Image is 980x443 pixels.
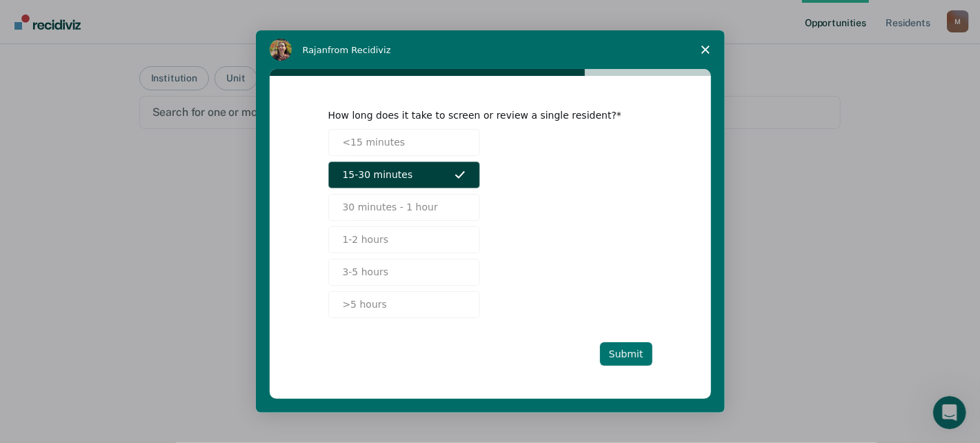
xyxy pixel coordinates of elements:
[328,109,632,121] div: How long does it take to screen or review a single resident?
[343,297,387,312] span: >5 hours
[686,30,725,69] span: Close survey
[343,265,389,279] span: 3-5 hours
[600,342,652,366] button: Submit
[343,233,389,247] span: 1-2 hours
[270,39,292,61] img: Profile image for Rajan
[343,135,406,150] span: <15 minutes
[328,161,480,188] button: 15-30 minutes
[343,168,413,182] span: 15-30 minutes
[328,291,480,318] button: >5 hours
[343,200,438,215] span: 30 minutes - 1 hour
[328,129,480,156] button: <15 minutes
[328,45,391,55] span: from Recidiviz
[328,259,480,286] button: 3-5 hours
[328,226,480,253] button: 1-2 hours
[328,194,480,221] button: 30 minutes - 1 hour
[303,45,328,55] span: Rajan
